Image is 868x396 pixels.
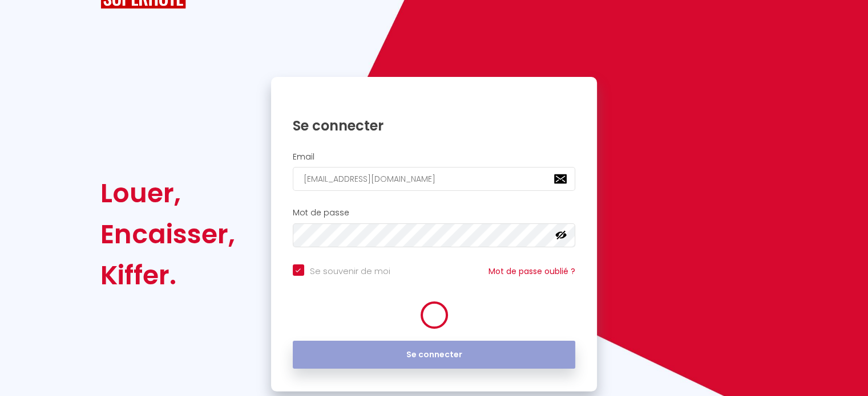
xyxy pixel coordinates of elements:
[293,152,576,162] h2: Email
[293,208,576,218] h2: Mot de passe
[100,214,235,255] div: Encaisser,
[488,266,575,277] a: Mot de passe oublié ?
[293,117,576,134] h1: Se connecter
[100,255,235,296] div: Kiffer.
[100,173,235,214] div: Louer,
[293,167,576,191] input: Ton Email
[9,5,43,39] button: Ouvrir le widget de chat LiveChat
[293,341,576,369] button: Se connecter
